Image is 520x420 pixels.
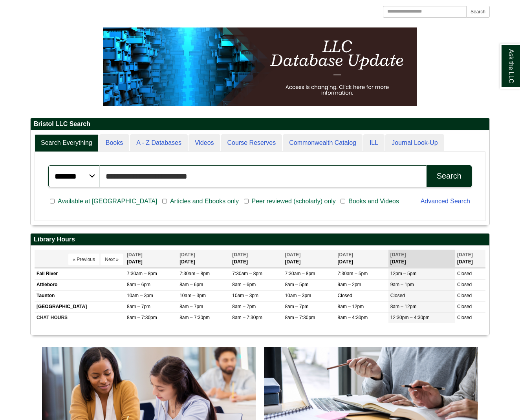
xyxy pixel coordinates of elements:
[421,198,470,205] a: Advanced Search
[283,250,335,267] th: [DATE]
[285,293,311,298] span: 10am – 3pm
[179,293,206,298] span: 10am – 3pm
[338,293,352,298] span: Closed
[427,165,472,187] button: Search
[179,315,210,320] span: 8am – 7:30pm
[285,315,315,320] span: 8am – 7:30pm
[390,293,405,298] span: Closed
[167,197,242,206] span: Articles and Ebooks only
[457,315,472,320] span: Closed
[283,134,363,152] a: Commonwealth Catalog
[127,304,150,309] span: 8am – 7pm
[363,134,385,152] a: ILL
[68,254,99,265] button: « Previous
[232,282,256,287] span: 8am – 6pm
[466,6,490,18] button: Search
[127,271,157,276] span: 7:30am – 8pm
[457,271,472,276] span: Closed
[390,282,414,287] span: 9am – 1pm
[179,304,203,309] span: 8am – 7pm
[35,301,125,312] td: [GEOGRAPHIC_DATA]
[455,250,485,267] th: [DATE]
[35,134,99,152] a: Search Everything
[457,293,472,298] span: Closed
[285,252,300,257] span: [DATE]
[189,134,220,152] a: Videos
[127,315,157,320] span: 8am – 7:30pm
[437,172,461,181] div: Search
[336,250,388,267] th: [DATE]
[127,282,150,287] span: 8am – 6pm
[232,293,258,298] span: 10am – 3pm
[179,271,210,276] span: 7:30am – 8pm
[162,198,167,205] input: Articles and Ebooks only
[457,252,473,257] span: [DATE]
[232,315,262,320] span: 8am – 7:30pm
[390,304,417,309] span: 8am – 12pm
[35,279,125,290] td: Attleboro
[338,271,368,276] span: 7:30am – 5pm
[244,198,249,205] input: Peer reviewed (scholarly) only
[35,312,125,323] td: CHAT HOURS
[99,134,129,152] a: Books
[232,304,256,309] span: 8am – 7pm
[390,271,417,276] span: 12pm – 5pm
[338,304,364,309] span: 8am – 12pm
[178,250,230,267] th: [DATE]
[338,282,361,287] span: 9am – 2pm
[232,271,262,276] span: 7:30am – 8pm
[230,250,283,267] th: [DATE]
[55,197,160,206] span: Available at [GEOGRAPHIC_DATA]
[35,268,125,279] td: Fall River
[50,198,55,205] input: Available at [GEOGRAPHIC_DATA]
[130,134,188,152] a: A - Z Databases
[285,304,308,309] span: 8am – 7pm
[125,250,178,267] th: [DATE]
[179,252,195,257] span: [DATE]
[345,197,402,206] span: Books and Videos
[457,304,472,309] span: Closed
[457,282,472,287] span: Closed
[103,27,417,106] img: HTML tutorial
[31,234,489,246] h2: Library Hours
[35,290,125,301] td: Taunton
[385,134,444,152] a: Journal Look-Up
[338,252,353,257] span: [DATE]
[31,118,489,130] h2: Bristol LLC Search
[285,271,315,276] span: 7:30am – 8pm
[390,315,430,320] span: 12:30pm – 4:30pm
[221,134,282,152] a: Course Reserves
[338,315,368,320] span: 8am – 4:30pm
[388,250,455,267] th: [DATE]
[232,252,248,257] span: [DATE]
[179,282,203,287] span: 8am – 6pm
[101,254,123,265] button: Next »
[341,198,345,205] input: Books and Videos
[127,252,143,257] span: [DATE]
[127,293,153,298] span: 10am – 3pm
[249,197,339,206] span: Peer reviewed (scholarly) only
[390,252,406,257] span: [DATE]
[285,282,308,287] span: 8am – 5pm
